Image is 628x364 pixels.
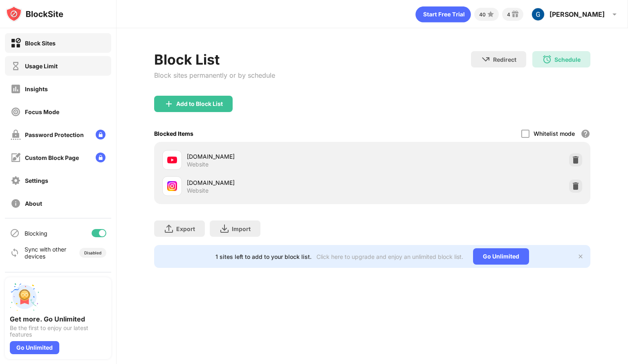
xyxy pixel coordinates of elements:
[187,178,372,187] div: [DOMAIN_NAME]
[534,130,575,137] div: Whitelist mode
[532,8,545,21] img: ACg8ocLWxhA6mErQgcf8ZUQhMtX-iVzg_HSq4LbQiZUQF_zPPQt1hQ=s96-c
[154,71,275,79] div: Block sites permanently or by schedule
[25,85,48,92] div: Insights
[25,108,59,115] div: Focus Mode
[479,11,486,18] div: 40
[11,84,21,94] img: insights-off.svg
[10,228,20,238] img: blocking-icon.svg
[11,130,21,140] img: password-protection-off.svg
[154,130,193,137] div: Blocked Items
[10,315,106,323] div: Get more. Go Unlimited
[96,130,105,139] img: lock-menu.svg
[25,154,79,161] div: Custom Block Page
[415,6,471,22] div: animation
[167,181,177,191] img: favicons
[176,225,195,232] div: Export
[577,253,584,260] img: x-button.svg
[11,198,21,209] img: about-off.svg
[176,101,223,107] div: Add to Block List
[96,153,105,162] img: lock-menu.svg
[25,246,67,260] div: Sync with other devices
[6,6,63,22] img: logo-blocksite.svg
[316,253,463,260] div: Click here to upgrade and enjoy an unlimited block list.
[473,248,529,265] div: Go Unlimited
[167,155,177,165] img: favicons
[25,230,47,237] div: Blocking
[549,10,605,18] div: [PERSON_NAME]
[11,107,21,117] img: focus-off.svg
[25,200,42,207] div: About
[554,56,581,63] div: Schedule
[486,9,496,19] img: points-small.svg
[215,253,312,260] div: 1 sites left to add to your block list.
[10,325,106,338] div: Be the first to enjoy our latest features
[187,187,209,194] div: Website
[84,250,101,255] div: Disabled
[187,161,209,168] div: Website
[11,175,21,186] img: settings-off.svg
[25,131,84,138] div: Password Protection
[11,153,21,163] img: customize-block-page-off.svg
[232,225,251,232] div: Import
[25,63,58,70] div: Usage Limit
[25,40,56,47] div: Block Sites
[10,341,59,354] div: Go Unlimited
[493,56,516,63] div: Redirect
[510,9,520,19] img: reward-small.svg
[507,11,510,18] div: 4
[11,38,21,48] img: block-on.svg
[154,51,275,68] div: Block List
[187,152,372,161] div: [DOMAIN_NAME]
[25,177,48,184] div: Settings
[11,61,21,71] img: time-usage-off.svg
[10,248,20,258] img: sync-icon.svg
[10,282,39,312] img: push-unlimited.svg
